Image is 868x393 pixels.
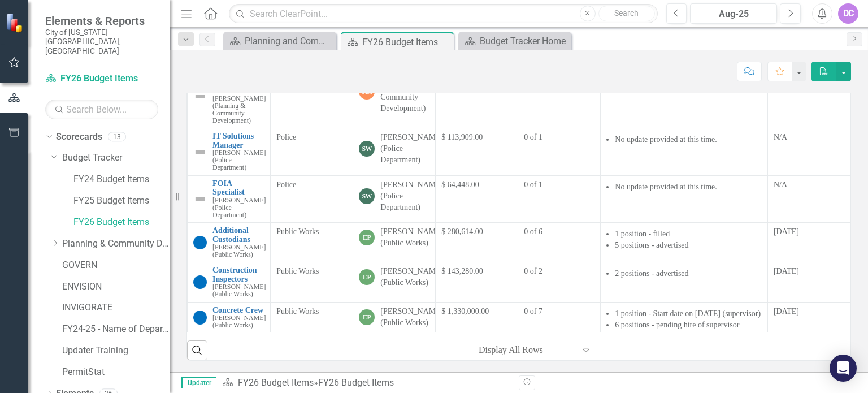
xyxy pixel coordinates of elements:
td: Double-Click to Edit [601,175,768,222]
li: 5 positions - advertised [615,240,762,251]
td: Double-Click to Edit Right Click for Context Menu [188,262,271,302]
td: Double-Click to Edit Right Click for Context Menu [188,175,271,222]
div: EP [359,230,375,245]
div: Budget Tracker Home [480,34,568,48]
a: INVIGORATE [62,301,170,314]
span: $ 1,330,000.00 [441,307,489,316]
span: [DATE] [774,307,799,316]
span: $ 280,614.00 [441,227,483,236]
div: 13 [108,132,126,141]
span: [DATE] [774,267,799,275]
li: 1 position - Start date on [DATE] (supervisor) [615,308,762,319]
a: Scorecards [56,131,102,144]
td: Double-Click to Edit [601,302,768,336]
button: Aug-25 [690,3,777,24]
div: [PERSON_NAME] (Public Works) [380,266,443,288]
li: 2 positions - advertised [615,268,762,279]
small: [PERSON_NAME] (Planning & Community Development) [212,95,266,124]
td: Double-Click to Edit [601,65,768,128]
span: $ 113,909.00 [441,133,483,141]
li: No update provided at this time. [615,182,762,193]
div: FY26 Budget Items [362,35,451,49]
td: Double-Click to Edit Right Click for Context Menu [188,128,271,175]
img: Not Defined [193,90,207,103]
a: Planning & Community Development Home [62,237,170,251]
small: [PERSON_NAME] (Police Department) [212,197,266,219]
span: Police [276,180,296,189]
a: FY26 Budget Items [238,377,314,388]
a: FY26 Budget Items [73,216,170,229]
td: Double-Click to Edit [767,302,850,336]
a: FY26 Budget Items [45,72,158,85]
a: ENVISION [62,280,170,293]
span: Elements & Reports [45,14,158,28]
span: 0 of 6 [524,227,542,236]
small: City of [US_STATE][GEOGRAPHIC_DATA], [GEOGRAPHIC_DATA] [45,28,158,55]
span: $ 143,280.00 [441,267,483,275]
span: Public Works [276,227,319,236]
a: FOIA Specialist [212,179,266,197]
a: PermitStat [62,366,170,379]
a: Additional Custodians [212,226,266,244]
span: 0 of 2 [524,267,542,275]
small: [PERSON_NAME] (Public Works) [212,314,266,329]
input: Search ClearPoint... [229,4,657,24]
a: Construction Inspectors [212,266,266,283]
img: No Target Established [193,275,207,289]
a: Planning and Community Development [226,34,333,48]
div: N/A [774,132,844,143]
span: 0 of 1 [524,133,542,141]
div: Planning and Community Development [245,34,333,48]
small: [PERSON_NAME] (Police Department) [212,149,266,171]
td: Double-Click to Edit [767,65,850,128]
li: 6 positions - pending hire of supervisor [615,319,762,331]
input: Search Below... [45,100,158,119]
button: Search [598,6,655,21]
div: DC [838,3,858,24]
span: [DATE] [774,227,799,236]
img: Not Defined [193,192,207,206]
td: Double-Click to Edit [601,128,768,175]
a: FY24-25 - Name of Department [62,323,170,336]
td: Double-Click to Edit Right Click for Context Menu [188,302,271,336]
small: [PERSON_NAME] (Public Works) [212,283,266,298]
span: Police [276,133,296,141]
a: FY25 Budget Items [73,195,170,208]
img: No Target Established [193,311,207,325]
div: [PERSON_NAME] (Public Works) [380,226,443,249]
a: FY24 Budget Items [73,173,170,186]
img: No Target Established [193,236,207,249]
span: Search [614,8,639,18]
a: Budget Tracker Home [461,34,568,48]
span: Public Works [276,307,319,316]
span: Public Works [276,267,319,275]
div: [PERSON_NAME] (Public Works) [380,306,443,329]
td: Double-Click to Edit Right Click for Context Menu [188,65,271,128]
a: GOVERN [62,259,170,272]
td: Double-Click to Edit [767,262,850,302]
img: Not Defined [193,145,207,159]
div: N/A [774,179,844,191]
div: FY26 Budget Items [318,377,394,388]
div: EP [359,309,375,325]
div: » [222,377,510,390]
li: 1 position - filled [615,228,762,240]
div: [PERSON_NAME] (Police Department) [380,179,443,213]
td: Double-Click to Edit [601,223,768,262]
li: No update provided at this time. [615,134,762,145]
span: 0 of 1 [524,180,542,189]
td: Double-Click to Edit Right Click for Context Menu [188,223,271,262]
a: Updater Training [62,344,170,357]
div: Aug-25 [694,7,773,21]
img: ClearPoint Strategy [6,13,25,33]
span: 0 of 7 [524,307,542,316]
a: Concrete Crew [212,306,266,314]
span: Updater [181,377,216,388]
div: [PERSON_NAME] (Police Department) [380,132,443,166]
a: IT Solutions Manager [212,132,266,149]
td: Double-Click to Edit [767,175,850,222]
div: Open Intercom Messenger [830,355,857,382]
div: SW [359,188,375,204]
span: $ 64,448.00 [441,180,479,189]
div: EP [359,269,375,285]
